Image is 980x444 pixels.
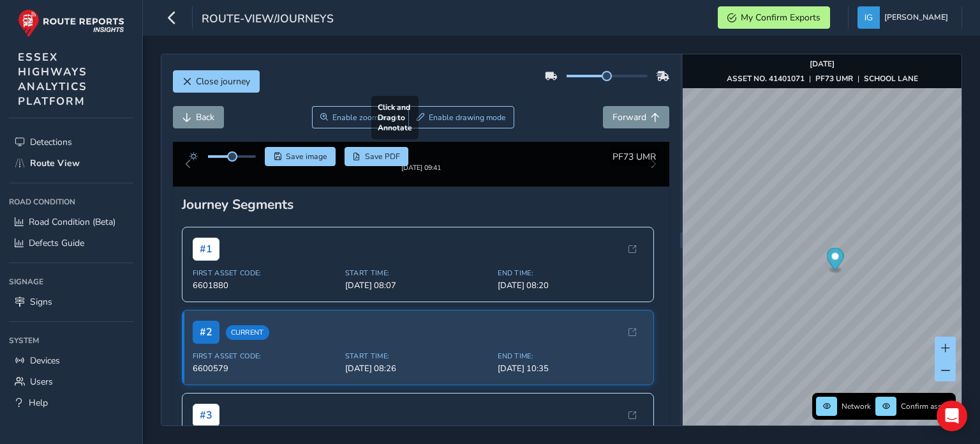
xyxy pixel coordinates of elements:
button: Save [265,147,336,166]
span: My Confirm Exports [741,11,820,24]
span: First Asset Code: [193,268,338,278]
span: [DATE] 08:26 [345,363,490,374]
button: Forward [603,106,669,128]
span: Devices [30,355,60,367]
a: Users [9,371,133,392]
button: My Confirm Exports [718,6,830,29]
span: Detections [30,136,72,148]
span: Signs [30,296,52,308]
span: Defects Guide [29,237,84,249]
span: Users [30,376,53,388]
div: System [9,331,133,350]
span: Help [29,397,48,409]
button: [PERSON_NAME] [857,6,953,29]
span: Close journey [196,75,250,88]
span: 6601880 [193,280,338,291]
div: [DATE] 09:41 [401,163,441,172]
span: End Time: [498,268,642,278]
a: Route View [9,153,133,174]
span: Save PDF [365,151,400,162]
span: Enable drawing mode [429,112,506,123]
span: Enable zoom mode [332,112,400,123]
div: Open Intercom Messenger [937,401,967,431]
button: Close journey [173,70,260,93]
a: Road Condition (Beta) [9,211,133,233]
button: Zoom [312,106,408,128]
div: | | [727,73,918,84]
button: Back [173,106,224,128]
div: Signage [9,272,133,291]
img: diamond-layout [857,6,880,29]
span: # 2 [193,321,219,344]
div: Journey Segments [182,195,660,213]
span: ESSEX HIGHWAYS ANALYTICS PLATFORM [18,50,87,109]
span: [DATE] 08:07 [345,280,490,291]
span: # 3 [193,404,219,427]
button: PDF [345,147,409,166]
strong: PF73 UMR [815,73,853,84]
span: [PERSON_NAME] [884,6,948,29]
div: Map marker [827,248,844,274]
span: Current [226,325,269,340]
img: rr logo [18,9,124,38]
span: Forward [612,111,646,123]
span: Route View [30,157,80,169]
a: Devices [9,350,133,371]
a: Detections [9,132,133,153]
a: Help [9,392,133,413]
span: Save image [286,151,327,162]
span: [DATE] 08:20 [498,280,642,291]
span: Start Time: [345,351,490,361]
span: [DATE] 10:35 [498,363,642,374]
strong: SCHOOL LANE [864,73,918,84]
span: Start Time: [345,268,490,278]
span: 6600579 [193,363,338,374]
span: Network [842,401,871,411]
span: PF73 UMR [612,151,656,163]
a: Signs [9,291,133,312]
span: route-view/journeys [202,11,334,29]
span: Road Condition (Beta) [29,216,115,228]
span: Back [196,111,214,123]
div: Road Condition [9,192,133,211]
button: Draw [408,106,515,128]
span: # 1 [193,238,219,261]
a: Defects Guide [9,233,133,254]
strong: ASSET NO. 41401071 [727,73,805,84]
span: End Time: [498,351,642,361]
span: First Asset Code: [193,351,338,361]
strong: [DATE] [810,59,835,69]
span: Confirm assets [901,401,952,411]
